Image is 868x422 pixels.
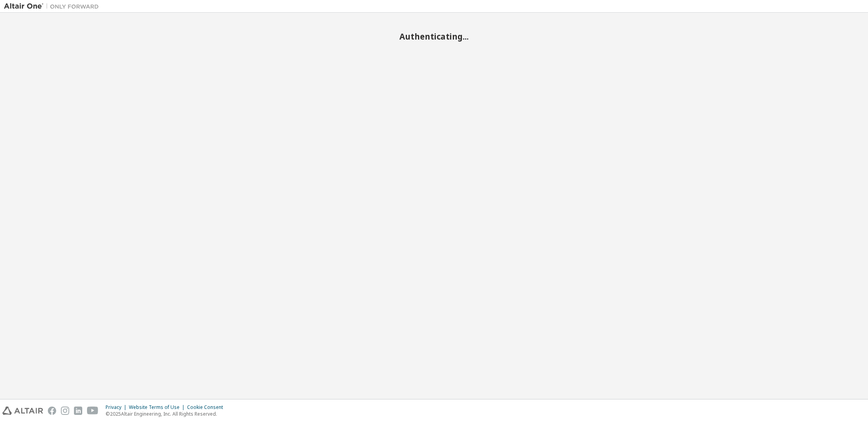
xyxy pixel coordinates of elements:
div: Cookie Consent [187,404,228,411]
img: Altair One [4,2,103,10]
img: youtube.svg [87,407,98,415]
img: altair_logo.svg [2,407,43,415]
h2: Authenticating... [4,31,864,42]
img: linkedin.svg [74,407,82,415]
img: facebook.svg [48,407,56,415]
div: Privacy [106,404,129,411]
p: © 2025 Altair Engineering, Inc. All Rights Reserved. [106,411,228,417]
img: instagram.svg [61,407,69,415]
div: Website Terms of Use [129,404,187,411]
